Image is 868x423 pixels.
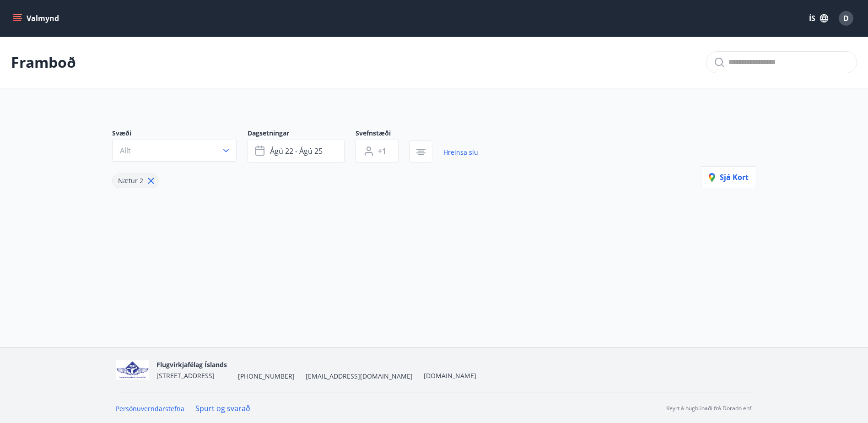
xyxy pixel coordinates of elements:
[120,146,131,156] span: Allt
[156,371,215,380] span: [STREET_ADDRESS]
[443,142,478,163] a: Hreinsa síu
[156,360,227,369] span: Flugvirkjafélag Íslands
[356,129,410,140] span: Svefnstæði
[118,176,143,185] span: Nætur 2
[112,174,159,188] div: Nætur 2
[112,129,248,140] span: Svæði
[248,129,356,140] span: Dagsetningar
[116,360,150,380] img: jfCJGIgpp2qFOvTFfsN21Zau9QV3gluJVgNw7rvD.png
[666,404,753,412] p: Keyrt á hugbúnaði frá Dorado ehf.
[424,371,476,380] a: [DOMAIN_NAME]
[238,372,295,381] span: [PHONE_NUMBER]
[356,140,399,163] button: +1
[11,10,63,27] button: menu
[306,372,413,381] span: [EMAIL_ADDRESS][DOMAIN_NAME]
[378,146,386,156] span: +1
[843,13,849,23] span: D
[11,52,76,72] p: Framboð
[270,146,323,156] span: ágú 22 - ágú 25
[112,140,237,162] button: Allt
[804,10,833,27] button: ÍS
[835,7,857,29] button: D
[195,403,250,413] a: Spurt og svarað
[116,404,184,413] a: Persónuverndarstefna
[701,166,756,188] button: Sjá kort
[248,140,345,163] button: ágú 22 - ágú 25
[709,172,749,182] span: Sjá kort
